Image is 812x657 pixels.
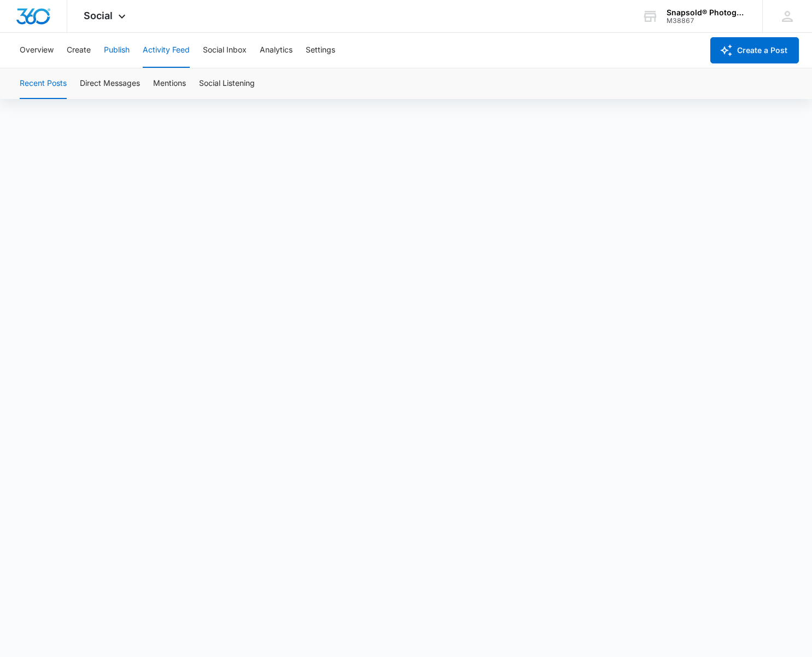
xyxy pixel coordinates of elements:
button: Publish [104,33,130,68]
button: Social Inbox [203,33,247,68]
button: Settings [306,33,335,68]
button: Overview [20,33,54,68]
button: Create [67,33,91,68]
button: Recent Posts [20,68,67,99]
span: Social [84,10,113,21]
button: Social Listening [199,68,255,99]
button: Activity Feed [143,33,190,68]
div: account id [667,17,746,25]
div: account name [667,8,746,17]
button: Analytics [260,33,293,68]
button: Direct Messages [80,68,140,99]
button: Create a Post [710,37,799,63]
button: Mentions [153,68,186,99]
